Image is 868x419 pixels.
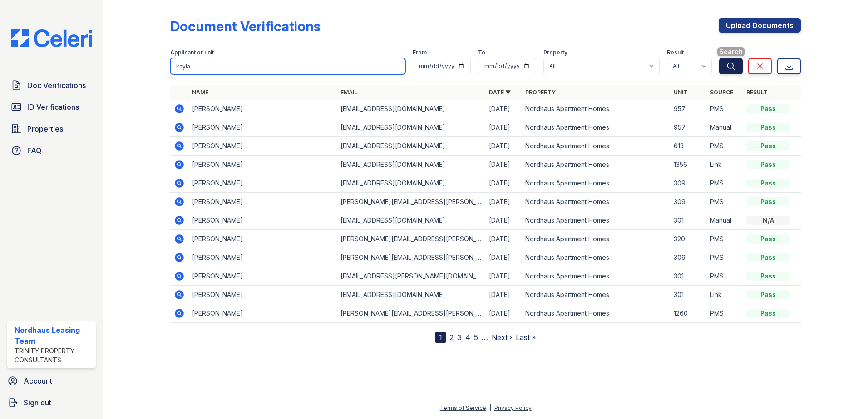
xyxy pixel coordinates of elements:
[7,98,96,116] a: ID Verifications
[706,230,743,248] td: PMS
[706,118,743,137] td: Manual
[670,304,706,323] td: 1260
[170,18,321,34] div: Document Verifications
[522,174,670,193] td: Nordhaus Apartment Homes
[522,230,670,248] td: Nordhaus Apartment Homes
[485,100,522,118] td: [DATE]
[337,174,485,193] td: [EMAIL_ADDRESS][DOMAIN_NAME]
[719,58,743,74] button: Search
[485,193,522,211] td: [DATE]
[706,156,743,174] td: Link
[340,89,357,96] a: Email
[337,137,485,156] td: [EMAIL_ADDRESS][DOMAIN_NAME]
[706,248,743,267] td: PMS
[170,49,214,56] label: Applicant or unit
[7,120,96,138] a: Properties
[4,29,99,47] img: CE_Logo_Blue-a8612792a0a2168367f1c8372b55b34899dd931a85d93a1a3d3e32e68fde9ad4.png
[746,309,790,318] div: Pass
[670,267,706,286] td: 301
[670,211,706,230] td: 301
[337,193,485,211] td: [PERSON_NAME][EMAIL_ADDRESS][PERSON_NAME][PERSON_NAME][DOMAIN_NAME]
[706,193,743,211] td: PMS
[522,100,670,118] td: Nordhaus Apartment Homes
[15,325,92,346] div: Nordhaus Leasing Team
[489,404,491,411] div: |
[717,47,745,56] span: Search
[670,193,706,211] td: 309
[522,211,670,230] td: Nordhaus Apartment Homes
[474,333,478,342] a: 5
[27,123,63,134] span: Properties
[706,267,743,286] td: PMS
[492,333,512,342] a: Next ›
[489,89,511,96] a: Date ▼
[719,18,801,33] a: Upload Documents
[440,404,486,411] a: Terms of Service
[485,286,522,304] td: [DATE]
[746,234,790,244] div: Pass
[337,230,485,248] td: [PERSON_NAME][EMAIL_ADDRESS][PERSON_NAME][PERSON_NAME][DOMAIN_NAME]
[522,137,670,156] td: Nordhaus Apartment Homes
[188,118,337,137] td: [PERSON_NAME]
[522,193,670,211] td: Nordhaus Apartment Homes
[746,104,790,113] div: Pass
[516,333,536,342] a: Last »
[746,141,790,151] div: Pass
[746,123,790,132] div: Pass
[706,100,743,118] td: PMS
[337,211,485,230] td: [EMAIL_ADDRESS][DOMAIN_NAME]
[670,248,706,267] td: 309
[522,156,670,174] td: Nordhaus Apartment Homes
[7,141,96,160] a: FAQ
[435,332,446,343] div: 1
[4,394,99,412] button: Sign out
[485,211,522,230] td: [DATE]
[188,156,337,174] td: [PERSON_NAME]
[525,89,556,96] a: Property
[746,253,790,262] div: Pass
[670,137,706,156] td: 613
[485,248,522,267] td: [DATE]
[465,333,470,342] a: 4
[485,118,522,137] td: [DATE]
[482,332,488,343] span: …
[188,137,337,156] td: [PERSON_NAME]
[670,230,706,248] td: 320
[337,156,485,174] td: [EMAIL_ADDRESS][DOMAIN_NAME]
[457,333,462,342] a: 3
[522,304,670,323] td: Nordhaus Apartment Homes
[24,375,52,386] span: Account
[337,267,485,286] td: [EMAIL_ADDRESS][PERSON_NAME][DOMAIN_NAME]
[413,49,427,56] label: From
[337,304,485,323] td: [PERSON_NAME][EMAIL_ADDRESS][PERSON_NAME][DOMAIN_NAME]
[485,304,522,323] td: [DATE]
[522,286,670,304] td: Nordhaus Apartment Homes
[4,372,99,390] a: Account
[522,267,670,286] td: Nordhaus Apartment Homes
[337,286,485,304] td: [EMAIL_ADDRESS][DOMAIN_NAME]
[188,211,337,230] td: [PERSON_NAME]
[670,100,706,118] td: 957
[746,179,790,188] div: Pass
[337,100,485,118] td: [EMAIL_ADDRESS][DOMAIN_NAME]
[522,248,670,267] td: Nordhaus Apartment Homes
[670,118,706,137] td: 957
[670,174,706,193] td: 309
[746,160,790,169] div: Pass
[667,49,684,56] label: Result
[337,118,485,137] td: [EMAIL_ADDRESS][DOMAIN_NAME]
[670,156,706,174] td: 1356
[710,89,733,96] a: Source
[449,333,454,342] a: 2
[15,346,92,365] div: Trinity Property Consultants
[27,102,79,112] span: ID Verifications
[188,267,337,286] td: [PERSON_NAME]
[706,174,743,193] td: PMS
[24,397,51,408] span: Sign out
[337,248,485,267] td: [PERSON_NAME][EMAIL_ADDRESS][PERSON_NAME][PERSON_NAME][DOMAIN_NAME]
[478,49,485,56] label: To
[485,174,522,193] td: [DATE]
[746,216,790,225] div: N/A
[746,272,790,281] div: Pass
[494,404,532,411] a: Privacy Policy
